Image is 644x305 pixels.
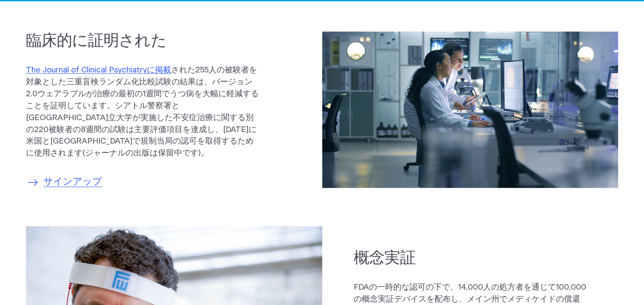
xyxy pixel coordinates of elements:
span: サインアップ [43,175,102,189]
a: The Journal of Clinical Psychiatryに掲載 [26,66,171,74]
p: された255人の被験者を対象とした三重盲検ランダム化比較試験の結果は、バージョン2.0ウェアラブルが治療の最初の1週間でうつ病を大幅に軽減することを証明しています。シアトル警察署と[GEOGRA... [26,64,259,159]
h2: 概念実証 [354,247,587,268]
h2: 臨床的に証明された [26,30,259,51]
a: サインアップ [26,175,103,189]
